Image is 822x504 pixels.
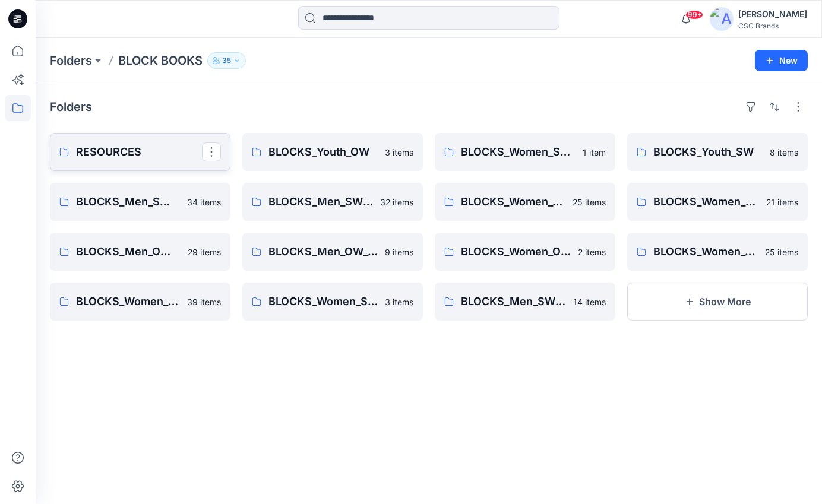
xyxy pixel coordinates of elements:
[583,146,606,159] p: 1 item
[222,54,231,67] p: 35
[435,133,615,171] a: BLOCKS_Women_SW_EXTENDED1 item
[461,293,566,310] p: BLOCKS_Men_SW_EXTENDED
[653,243,758,260] p: BLOCKS_Women_OW_GLOBAL
[118,52,203,69] p: BLOCK BOOKS
[268,144,378,160] p: BLOCKS_Youth_OW
[755,50,808,71] button: New
[187,196,221,208] p: 34 items
[770,146,798,159] p: 8 items
[578,246,606,258] p: 2 items
[242,283,423,321] a: BLOCKS_Women_SW_EU3 items
[435,233,615,271] a: BLOCKS_Women_OW_EU2 items
[738,7,807,21] div: [PERSON_NAME]
[268,293,378,310] p: BLOCKS_Women_SW_EU
[50,52,92,69] a: Folders
[627,283,808,321] button: Show More
[461,243,571,260] p: BLOCKS_Women_OW_EU
[268,194,373,210] p: BLOCKS_Men_SW_GLOBAL
[627,233,808,271] a: BLOCKS_Women_OW_GLOBAL25 items
[685,10,703,20] span: 99+
[385,296,413,308] p: 3 items
[380,196,413,208] p: 32 items
[188,246,221,258] p: 29 items
[76,293,180,310] p: BLOCKS_Women_SW_GLOBAL
[50,283,230,321] a: BLOCKS_Women_SW_GLOBAL39 items
[207,52,246,69] button: 35
[76,144,202,160] p: RESOURCES
[242,233,423,271] a: BLOCKS_Men_OW_GLOBAL9 items
[573,296,606,308] p: 14 items
[765,246,798,258] p: 25 items
[50,183,230,221] a: BLOCKS_Men_SW_APAC34 items
[627,183,808,221] a: BLOCKS_Women_SW_APAC21 items
[50,233,230,271] a: BLOCKS_Men_OW_APAC29 items
[653,194,759,210] p: BLOCKS_Women_SW_APAC
[242,133,423,171] a: BLOCKS_Youth_OW3 items
[710,7,734,31] img: avatar
[573,196,606,208] p: 25 items
[766,196,798,208] p: 21 items
[435,283,615,321] a: BLOCKS_Men_SW_EXTENDED14 items
[627,133,808,171] a: BLOCKS_Youth_SW8 items
[738,21,807,30] div: CSC Brands
[653,144,763,160] p: BLOCKS_Youth_SW
[187,296,221,308] p: 39 items
[76,194,180,210] p: BLOCKS_Men_SW_APAC
[268,243,378,260] p: BLOCKS_Men_OW_GLOBAL
[242,183,423,221] a: BLOCKS_Men_SW_GLOBAL32 items
[50,133,230,171] a: RESOURCES
[385,146,413,159] p: 3 items
[461,194,565,210] p: BLOCKS_Women_OW_APAC
[76,243,181,260] p: BLOCKS_Men_OW_APAC
[50,100,92,114] h4: Folders
[461,144,576,160] p: BLOCKS_Women_SW_EXTENDED
[435,183,615,221] a: BLOCKS_Women_OW_APAC25 items
[385,246,413,258] p: 9 items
